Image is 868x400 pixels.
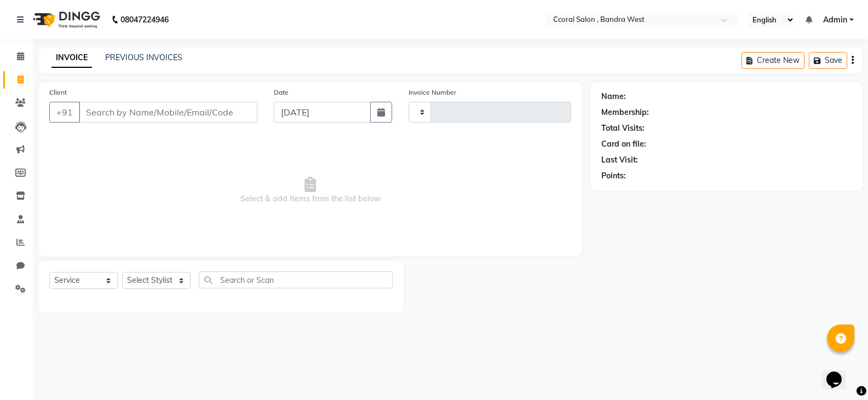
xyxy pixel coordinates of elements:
[741,52,804,69] button: Create New
[601,170,626,182] div: Points:
[199,271,393,288] input: Search or Scan
[809,52,847,69] button: Save
[28,4,103,35] img: logo
[601,138,646,150] div: Card on file:
[409,88,456,97] label: Invoice Number
[49,102,80,123] button: +91
[601,154,638,166] div: Last Visit:
[274,88,289,97] label: Date
[601,123,645,134] div: Total Visits:
[49,136,571,245] span: Select & add items from the list below
[49,88,67,97] label: Client
[601,91,626,102] div: Name:
[79,102,257,123] input: Search by Name/Mobile/Email/Code
[823,14,847,26] span: Admin
[601,107,649,118] div: Membership:
[120,4,169,35] b: 08047224946
[51,48,92,68] a: INVOICE
[105,53,182,62] a: PREVIOUS INVOICES
[822,356,857,389] iframe: chat widget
